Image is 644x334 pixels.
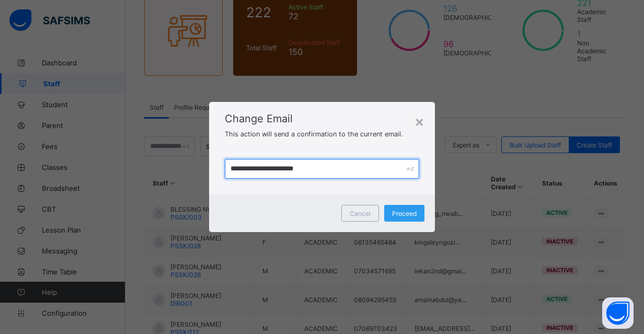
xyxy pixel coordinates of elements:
[392,210,417,217] span: Proceed
[225,130,403,138] span: This action will send a confirmation to the current email.
[350,210,371,217] span: Cancel
[415,112,424,130] div: ×
[225,112,419,125] span: Change Email
[602,297,634,329] button: Open asap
